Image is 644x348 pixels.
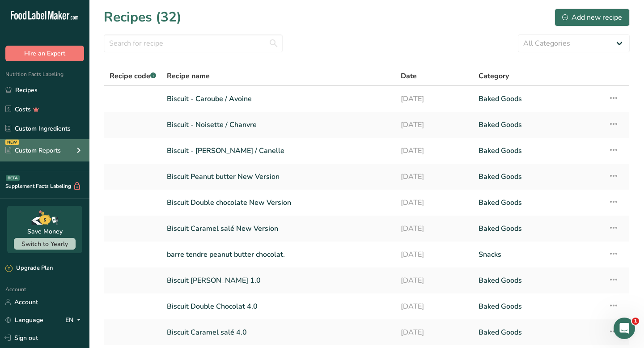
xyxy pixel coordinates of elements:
a: [DATE] [401,141,468,160]
a: [DATE] [401,219,468,238]
div: Upgrade Plan [5,264,53,273]
a: Baked Goods [479,115,597,134]
button: Add new recipe [555,8,630,26]
a: Language [5,312,43,328]
a: Baked Goods [479,193,597,212]
a: Baked Goods [479,219,597,238]
a: Biscuit Double Chocolat 4.0 [167,297,390,316]
div: Save Money [27,227,63,236]
a: [DATE] [401,297,468,316]
a: Biscuit Peanut butter New Version [167,167,390,186]
a: Baked Goods [479,297,597,316]
a: Biscuit Double chocolate New Version [167,193,390,212]
div: Add new recipe [562,12,622,23]
a: Biscuit - Noisette / Chanvre [167,115,390,134]
a: Biscuit Caramel salé New Version [167,219,390,238]
a: barre tendre peanut butter chocolat. [167,245,390,264]
a: Baked Goods [479,141,597,160]
a: Baked Goods [479,323,597,342]
a: Baked Goods [479,271,597,290]
span: Recipe code [110,71,156,81]
div: Custom Reports [5,146,61,155]
div: EN [65,314,84,325]
iframe: Intercom live chat [614,318,635,339]
a: Snacks [479,245,597,264]
a: Biscuit [PERSON_NAME] 1.0 [167,271,390,290]
a: [DATE] [401,271,468,290]
a: [DATE] [401,323,468,342]
a: Biscuit - [PERSON_NAME] / Canelle [167,141,390,160]
a: Biscuit - Caroube / Avoine [167,89,390,108]
div: BETA [6,175,20,181]
a: [DATE] [401,115,468,134]
a: [DATE] [401,245,468,264]
span: Date [401,71,417,81]
h1: Recipes (32) [104,7,182,27]
a: Baked Goods [479,89,597,108]
a: Biscuit Caramel salé 4.0 [167,323,390,342]
span: Category [479,71,509,81]
a: [DATE] [401,193,468,212]
button: Hire an Expert [5,46,84,61]
button: Switch to Yearly [14,238,76,250]
a: [DATE] [401,167,468,186]
input: Search for recipe [104,34,283,52]
span: Recipe name [167,71,210,81]
div: NEW [5,140,19,145]
span: 1 [632,318,639,325]
a: Baked Goods [479,167,597,186]
span: Switch to Yearly [21,240,68,248]
a: [DATE] [401,89,468,108]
